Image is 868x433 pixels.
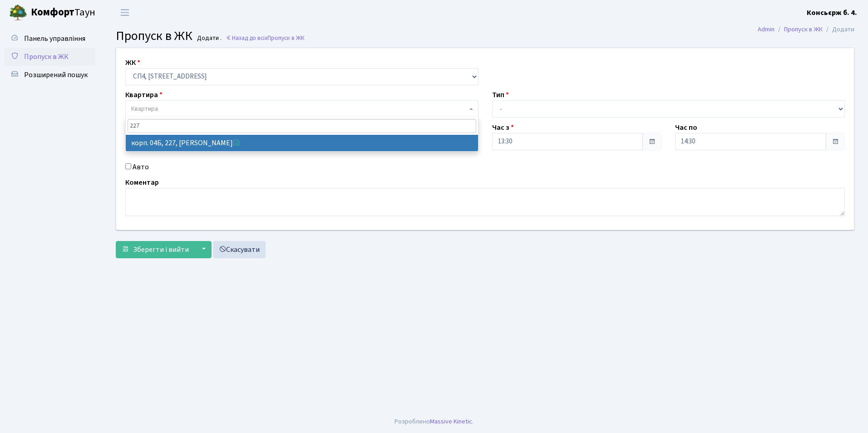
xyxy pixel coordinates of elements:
a: Admin [758,25,774,34]
button: Переключити навігацію [113,5,136,20]
li: корп. 04Б, 227, [PERSON_NAME] [126,135,478,151]
label: Квартира [125,89,163,100]
span: Таун [31,5,95,20]
a: Назад до всіхПропуск в ЖК [226,34,305,42]
span: Пропуск в ЖК [24,52,69,62]
label: Тип [492,89,509,100]
a: Massive Kinetic [430,417,472,426]
span: Квартира [131,104,158,113]
span: Пропуск в ЖК [116,27,192,45]
small: Додати . [195,34,222,42]
b: Комфорт [31,5,74,20]
label: ЖК [125,57,140,68]
a: Панель управління [5,30,95,48]
span: Пропуск в ЖК [267,34,305,42]
button: Зберегти і вийти [116,241,195,258]
label: Час по [675,122,697,133]
label: Авто [133,162,149,172]
div: Розроблено . [395,417,473,427]
label: Коментар [125,177,159,188]
a: Пропуск в ЖК [5,48,95,66]
a: Розширений пошук [5,66,95,84]
span: Розширений пошук [24,70,88,80]
span: Панель управління [24,34,85,44]
nav: breadcrumb [744,20,868,39]
span: Зберегти і вийти [133,245,189,255]
a: Пропуск в ЖК [784,25,823,34]
img: logo.png [9,4,27,22]
li: Додати [823,25,854,34]
label: Час з [492,122,514,133]
b: Консьєрж б. 4. [807,8,857,18]
a: Консьєрж б. 4. [807,7,857,18]
a: Скасувати [213,241,266,258]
